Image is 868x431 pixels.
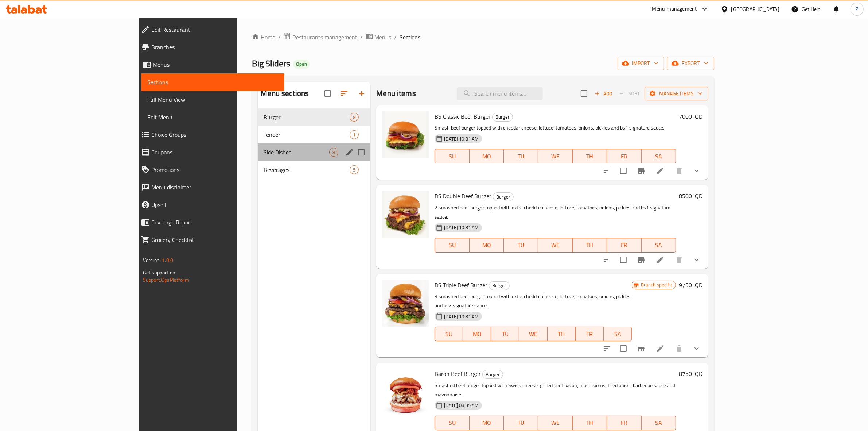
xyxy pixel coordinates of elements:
[320,86,335,101] span: Select all sections
[151,165,279,174] span: Promotions
[679,111,702,122] h6: 7000 IQD
[147,95,279,104] span: Full Menu View
[642,416,676,430] button: SA
[679,369,702,379] h6: 8750 IQD
[538,238,572,253] button: WE
[330,149,338,156] span: 8
[491,327,519,341] button: TU
[353,85,370,102] button: Add section
[573,238,607,253] button: TH
[576,86,592,101] span: Select section
[441,402,482,409] span: [DATE] 08:35 AM
[151,235,279,244] span: Grocery Checklist
[435,327,463,341] button: SU
[656,344,665,353] a: Edit menu item
[573,416,607,430] button: TH
[618,57,664,70] button: import
[350,131,358,138] span: 1
[360,33,363,42] li: /
[616,163,631,178] span: Select to update
[610,151,638,162] span: FR
[329,148,338,157] div: items
[141,108,284,126] a: Edit Menu
[264,165,350,174] span: Beverages
[670,251,688,269] button: delete
[579,329,601,339] span: FR
[688,340,705,357] button: show more
[151,130,279,139] span: Choice Groups
[482,370,503,379] div: Burger
[538,416,572,430] button: WE
[645,87,708,100] button: Manage items
[670,340,688,357] button: delete
[688,162,705,180] button: show more
[258,105,370,181] nav: Menu sections
[438,417,466,428] span: SU
[293,60,310,69] div: Open
[576,151,604,162] span: TH
[598,251,616,269] button: sort-choices
[435,111,491,122] span: BS Classic Beef Burger
[541,417,569,428] span: WE
[692,344,701,353] svg: Show Choices
[610,240,638,250] span: FR
[645,151,673,162] span: SA
[607,238,641,253] button: FR
[489,281,509,290] span: Burger
[667,57,714,70] button: export
[435,416,469,430] button: SU
[350,166,358,173] span: 5
[264,148,329,157] div: Side Dishes
[441,313,482,320] span: [DATE] 10:31 AM
[688,251,705,269] button: show more
[673,59,708,68] span: export
[151,218,279,227] span: Coverage Report
[258,126,370,143] div: Tender1
[335,85,353,102] span: Sort sections
[382,280,429,327] img: BS Triple Beef Burger
[441,224,482,231] span: [DATE] 10:31 AM
[162,255,173,265] span: 1.0.0
[264,130,350,139] span: Tender
[258,161,370,178] div: Beverages5
[147,113,279,122] span: Edit Menu
[143,255,161,265] span: Version:
[143,275,189,285] a: Support.OpsPlatform
[135,126,284,143] a: Choice Groups
[135,196,284,213] a: Upsell
[135,56,284,73] a: Menus
[489,281,510,290] div: Burger
[632,251,650,269] button: Branch-specific-item
[573,149,607,163] button: TH
[692,166,701,175] svg: Show Choices
[141,91,284,108] a: Full Menu View
[576,240,604,250] span: TH
[519,327,547,341] button: WE
[435,123,676,132] p: Smash beef burger topped with cheddar cheese, lettuce, tomatoes, onions, pickles and bs1 signatur...
[435,191,491,201] span: BS Double Beef Burger
[438,329,460,339] span: SU
[616,341,631,356] span: Select to update
[470,238,504,253] button: MO
[623,59,658,68] span: import
[576,417,604,428] span: TH
[258,108,370,126] div: Burger8
[382,111,429,158] img: BS Classic Beef Burger
[615,88,645,99] span: Select section first
[493,113,513,121] span: Burger
[504,238,538,253] button: TU
[141,73,284,91] a: Sections
[604,327,632,341] button: SA
[504,416,538,430] button: TU
[593,89,613,98] span: Add
[607,329,629,339] span: SA
[350,114,358,121] span: 8
[645,240,673,250] span: SA
[261,88,309,99] h2: Menu sections
[292,33,357,42] span: Restaurants management
[466,329,488,339] span: MO
[135,178,284,196] a: Menu disclaimer
[632,340,650,357] button: Branch-specific-item
[592,88,615,99] button: Add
